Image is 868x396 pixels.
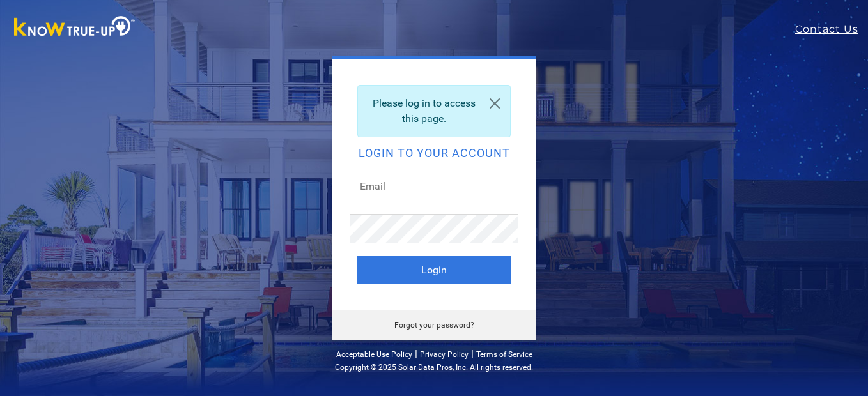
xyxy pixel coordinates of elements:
button: Login [357,256,511,284]
img: Know True-Up [8,13,142,42]
span: | [471,347,474,360]
a: Terms of Service [476,350,532,359]
div: Please log in to access this page. [357,85,511,137]
a: Contact Us [795,22,868,37]
h2: Login to your account [357,148,511,159]
span: | [415,347,417,360]
input: Email [350,172,518,201]
a: Forgot your password? [394,321,474,330]
a: Privacy Policy [420,350,469,359]
a: Acceptable Use Policy [336,350,412,359]
a: Close [479,86,510,121]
